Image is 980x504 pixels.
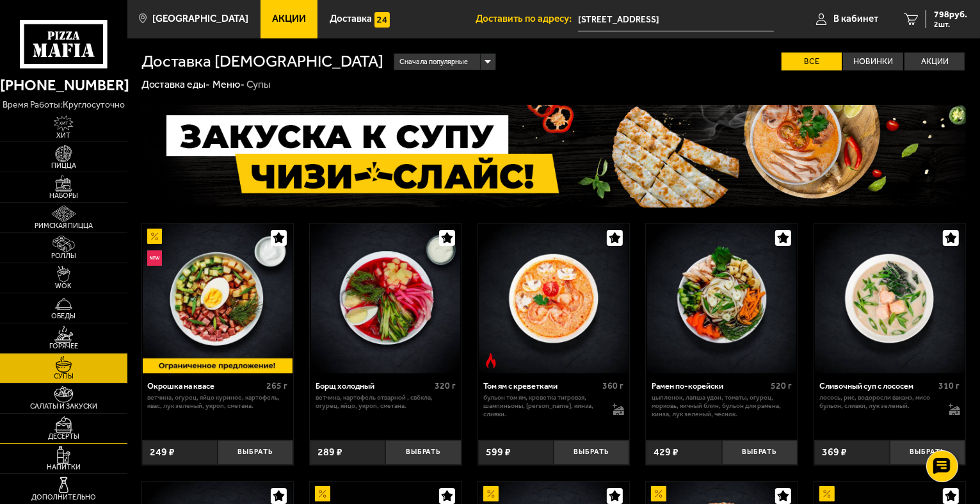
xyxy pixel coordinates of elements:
[316,381,431,391] div: Борщ холодный
[141,53,384,70] h1: Доставка [DEMOGRAPHIC_DATA]
[814,224,966,373] a: Сливочный суп с лососем
[143,224,293,373] img: Окрошка на квасе
[819,394,938,411] p: лосось, рис, водоросли вакамэ, мисо бульон, сливки, лук зеленый.
[147,394,287,411] p: ветчина, огурец, яйцо куриное, картофель, квас, лук зеленый, укроп, сметана.
[782,53,842,71] label: Все
[152,14,248,24] span: [GEOGRAPHIC_DATA]
[647,224,797,373] img: Рамен по-корейски
[435,380,456,391] span: 320 г
[934,10,967,19] span: 798 руб.
[150,447,175,457] span: 249 ₽
[147,229,163,244] img: Акционный
[374,12,390,28] img: 15daf4d41897b9f0e9f617042186c801.svg
[890,440,965,465] button: Выбрать
[218,440,293,465] button: Выбрать
[652,394,792,418] p: цыпленок, лапша удон, томаты, огурец, морковь, яичный блин, бульон для рамена, кинза, лук зеленый...
[476,14,578,24] span: Доставить по адресу:
[385,440,461,465] button: Выбрать
[815,224,965,373] img: Сливочный суп с лососем
[833,14,878,24] span: В кабинет
[578,8,774,31] input: Ваш адрес доставки
[311,224,461,373] img: Борщ холодный
[603,380,624,391] span: 360 г
[486,447,511,457] span: 599 ₽
[147,250,163,266] img: Новинка
[483,353,499,368] img: Острое блюдо
[310,224,462,373] a: Борщ холодный
[819,486,835,501] img: Акционный
[330,14,372,24] span: Доставка
[771,380,792,391] span: 520 г
[213,78,245,90] a: Меню-
[843,53,903,71] label: Новинки
[939,380,960,391] span: 310 г
[554,440,629,465] button: Выбрать
[654,447,679,457] span: 429 ₽
[317,447,342,457] span: 289 ₽
[142,224,294,373] a: АкционныйНовинкаОкрошка на квасе
[147,381,263,391] div: Окрошка на квасе
[266,380,287,391] span: 265 г
[651,486,666,501] img: Акционный
[246,78,271,92] div: Супы
[646,224,798,373] a: Рамен по-корейски
[819,381,935,391] div: Сливочный суп с лососем
[141,78,211,90] a: Доставка еды-
[652,381,767,391] div: Рамен по-корейски
[479,224,629,373] img: Том ям с креветками
[722,440,798,465] button: Выбрать
[478,224,630,373] a: Острое блюдоТом ям с креветками
[272,14,306,24] span: Акции
[934,20,967,28] span: 2 шт.
[822,447,847,457] span: 369 ₽
[399,53,468,72] span: Сначала популярные
[315,486,330,501] img: Акционный
[483,394,602,418] p: бульон том ям, креветка тигровая, шампиньоны, [PERSON_NAME], кинза, сливки.
[904,53,965,71] label: Акции
[483,486,499,501] img: Акционный
[483,381,599,391] div: Том ям с креветками
[316,394,456,411] p: ветчина, картофель отварной , свёкла, огурец, яйцо, укроп, сметана.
